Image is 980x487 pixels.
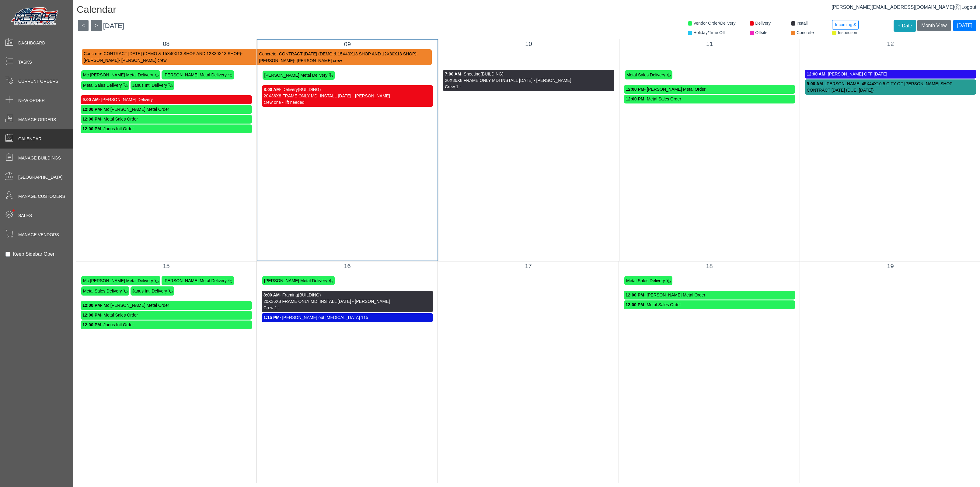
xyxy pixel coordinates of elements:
[443,261,614,271] div: 17
[263,298,431,305] div: 20X36X8 FRAME ONLY MDI INSTALL [DATE] - [PERSON_NAME]
[626,302,793,308] div: - Metal Sales Order
[445,72,461,76] strong: 7:00 AM
[163,72,227,77] span: [PERSON_NAME] Metal Delivery
[82,126,250,132] div: - Janus Intl Order
[693,21,736,26] span: Vendor Order/Delivery
[259,51,277,56] span: Concrete
[82,97,99,102] strong: 9:00 AM
[82,303,101,308] strong: 12:00 PM
[961,5,976,10] span: Logout
[18,78,58,85] span: Current Orders
[626,293,644,297] strong: 12:00 PM
[18,59,32,65] span: Tasks
[119,58,166,63] span: - [PERSON_NAME] crew
[13,251,56,258] label: Keep Sidebar Open
[838,30,857,35] span: Inspection
[83,83,122,88] span: Metal Sales Delivery
[81,39,252,48] div: 08
[445,71,612,77] div: - Sheeting
[755,30,767,35] span: Offsite
[263,314,431,321] div: - [PERSON_NAME] out [MEDICAL_DATA] 115
[82,96,250,103] div: - [PERSON_NAME] Delivery
[264,86,431,93] div: - Delivery
[917,20,950,31] button: Month View
[18,40,45,46] span: Dashboard
[91,20,102,31] button: >
[264,73,328,78] span: [PERSON_NAME] Metal Delivery
[626,72,665,77] span: Metal Sales Delivery
[264,87,280,92] strong: 8:00 AM
[262,40,433,49] div: 09
[18,136,41,142] span: Calendar
[263,315,280,320] strong: 1:15 PM
[84,51,101,56] span: Concrete
[298,87,321,92] span: (BUILDING)
[445,77,612,84] div: 20X36X8 FRAME ONLY MDI INSTALL [DATE] - [PERSON_NAME]
[82,126,101,131] strong: 12:00 PM
[78,20,89,31] button: <
[83,289,122,293] span: Metal Sales Delivery
[82,116,250,122] div: - Metal Sales Order
[805,261,976,271] div: 19
[83,72,153,77] span: Mc [PERSON_NAME] Metal Delivery
[262,261,433,271] div: 16
[807,72,825,76] strong: 12:00 AM
[82,117,101,121] strong: 12:00 PM
[807,71,974,77] div: - [PERSON_NAME] OFF [DATE]
[82,322,101,327] strong: 12:00 PM
[163,278,227,283] span: [PERSON_NAME] Metal Delivery
[693,30,725,35] span: Holiday/Time Off
[807,81,974,93] div: - [PERSON_NAME] 45X44X10.5 CITY OF [PERSON_NAME] SHOP CONTRACT [DATE] (DUE: [DATE])
[626,96,793,102] div: - Metal Sales Order
[263,293,280,297] strong: 8:00 AM
[259,51,418,63] span: - [PERSON_NAME]
[807,81,823,86] strong: 9:00 AM
[298,293,321,297] span: (BUILDING)
[82,312,250,318] div: - Metal Sales Order
[101,51,241,56] span: - CONTRACT [DATE] (DEMO & 15X40X13 SHOP AND 12X30X13 SHOP)
[832,4,976,11] div: |
[82,107,101,112] strong: 12:00 PM
[797,21,808,26] span: Install
[82,322,250,328] div: - Janus Intl Order
[81,261,252,271] div: 15
[18,193,65,200] span: Manage Customers
[953,20,976,31] button: [DATE]
[264,93,431,99] div: 20X36X8 FRAME ONLY MDI INSTALL [DATE] - [PERSON_NAME]
[82,313,101,317] strong: 12:00 PM
[84,51,242,63] span: - [PERSON_NAME]
[77,4,980,17] h1: Calendar
[443,39,614,48] div: 10
[83,278,153,283] span: Mc [PERSON_NAME] Metal Delivery
[294,58,342,63] span: - [PERSON_NAME] crew
[103,22,124,30] span: [DATE]
[18,97,45,104] span: New Order
[626,292,793,298] div: - [PERSON_NAME] Metal Order
[18,174,63,180] span: [GEOGRAPHIC_DATA]
[832,5,960,10] a: [PERSON_NAME][EMAIL_ADDRESS][DOMAIN_NAME]
[626,96,644,101] strong: 12:00 PM
[624,261,795,271] div: 18
[18,212,32,219] span: Sales
[624,39,795,48] div: 11
[626,87,644,92] strong: 12:00 PM
[264,278,327,283] span: [PERSON_NAME] Metal Delivery
[263,292,431,298] div: - Framing
[82,106,250,113] div: - Mc [PERSON_NAME] Metal Order
[264,99,431,106] div: crew one - lift needed
[921,23,947,28] span: Month View
[626,86,793,93] div: - [PERSON_NAME] Metal Order
[132,83,167,88] span: Janus Intl Delivery
[626,302,644,307] strong: 12:00 PM
[894,20,916,32] button: + Date
[132,289,167,293] span: Janus Intl Delivery
[276,51,417,56] span: - CONTRACT [DATE] (DEMO & 15X40X13 SHOP AND 12X30X13 SHOP)
[263,305,431,311] div: Crew 1 -
[805,39,976,48] div: 12
[82,302,250,309] div: - Mc [PERSON_NAME] Metal Order
[832,20,858,30] button: Incoming $
[626,278,665,283] span: Metal Sales Delivery
[18,155,61,161] span: Manage Buildings
[18,117,56,123] span: Manage Orders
